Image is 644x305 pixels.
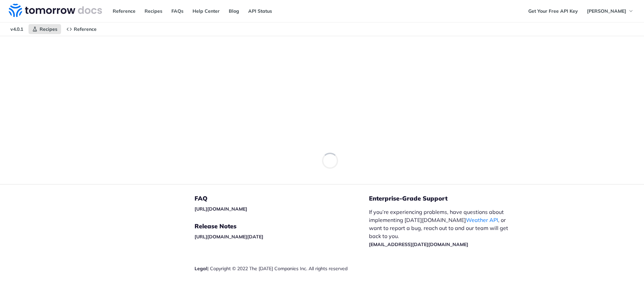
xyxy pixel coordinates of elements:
[583,6,637,16] button: [PERSON_NAME]
[225,6,243,16] a: Blog
[525,6,582,16] a: Get Your Free API Key
[195,222,369,230] h5: Release Notes
[9,4,102,17] img: Tomorrow.io Weather API Docs
[195,265,207,272] a: Legal
[109,6,139,16] a: Reference
[7,24,27,34] span: v4.0.1
[63,24,100,34] a: Reference
[195,195,369,203] h5: FAQ
[168,6,187,16] a: FAQs
[587,8,626,14] span: [PERSON_NAME]
[195,234,263,240] a: [URL][DOMAIN_NAME][DATE]
[189,6,223,16] a: Help Center
[369,241,468,247] a: [EMAIL_ADDRESS][DATE][DOMAIN_NAME]
[466,217,498,223] a: Weather API
[195,265,369,272] div: | Copyright © 2022 The [DATE] Companies Inc. All rights reserved
[245,6,276,16] a: API Status
[141,6,166,16] a: Recipes
[29,24,61,34] a: Recipes
[40,26,57,32] span: Recipes
[74,26,97,32] span: Reference
[369,195,526,203] h5: Enterprise-Grade Support
[369,208,515,248] p: If you’re experiencing problems, have questions about implementing [DATE][DOMAIN_NAME] , or want ...
[195,206,247,212] a: [URL][DOMAIN_NAME]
